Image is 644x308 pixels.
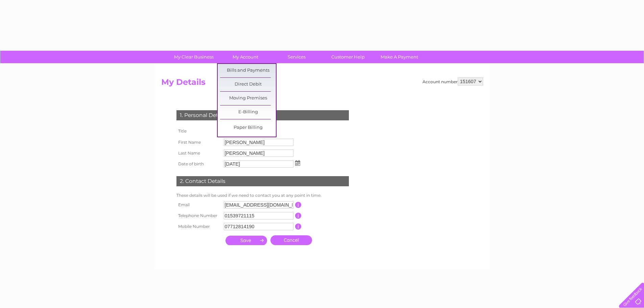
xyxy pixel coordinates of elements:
[295,223,302,230] input: Information
[295,202,302,208] input: Information
[217,51,273,63] a: My Account
[175,137,222,148] th: First Name
[175,125,222,137] th: Title
[269,51,325,63] a: Services
[175,210,222,221] th: Telephone Number
[320,51,376,63] a: Customer Help
[175,191,351,199] td: These details will be used if we need to contact you at any point in time.
[220,92,276,105] a: Moving Premises
[423,77,483,86] div: Account number
[175,148,222,159] th: Last Name
[175,199,222,210] th: Email
[161,77,483,90] h2: My Details
[166,51,222,63] a: My Clear Business
[220,105,276,119] a: E-Billing
[220,64,276,77] a: Bills and Payments
[295,160,300,166] img: ...
[176,110,349,120] div: 1. Personal Details
[270,235,312,245] a: Cancel
[175,159,222,169] th: Date of birth
[175,221,222,232] th: Mobile Number
[220,78,276,91] a: Direct Debit
[295,213,302,219] input: Information
[220,121,276,135] a: Paper Billing
[225,236,267,245] input: Submit
[176,176,349,186] div: 2. Contact Details
[372,51,427,63] a: Make A Payment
